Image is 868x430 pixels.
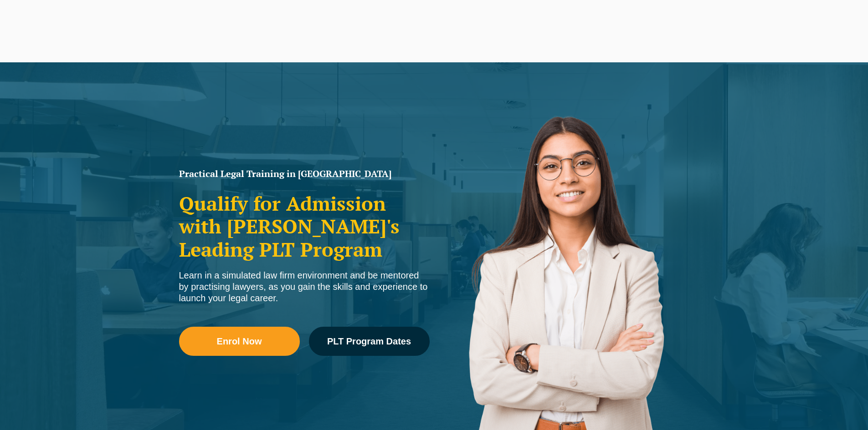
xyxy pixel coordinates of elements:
[309,327,430,356] a: PLT Program Dates
[179,169,430,178] h1: Practical Legal Training in [GEOGRAPHIC_DATA]
[179,192,430,261] h2: Qualify for Admission with [PERSON_NAME]'s Leading PLT Program
[179,270,430,304] div: Learn in a simulated law firm environment and be mentored by practising lawyers, as you gain the ...
[179,327,300,356] a: Enrol Now
[217,337,262,346] span: Enrol Now
[327,337,411,346] span: PLT Program Dates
